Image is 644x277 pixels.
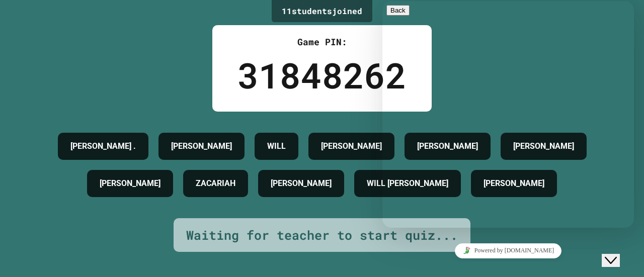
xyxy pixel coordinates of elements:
[602,237,634,267] iframe: chat widget
[171,140,232,152] h4: [PERSON_NAME]
[271,177,332,190] h4: [PERSON_NAME]
[382,1,634,228] iframe: chat widget
[237,35,407,49] div: Game PIN:
[100,177,160,190] h4: [PERSON_NAME]
[196,177,235,190] h4: ZACARIAH
[321,140,382,152] h4: [PERSON_NAME]
[382,239,634,262] iframe: chat widget
[267,140,286,152] h4: WILL
[237,49,407,102] div: 31848262
[186,226,458,245] div: Waiting for teacher to start quiz...
[367,177,448,190] h4: WILL [PERSON_NAME]
[70,140,136,152] h4: [PERSON_NAME] .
